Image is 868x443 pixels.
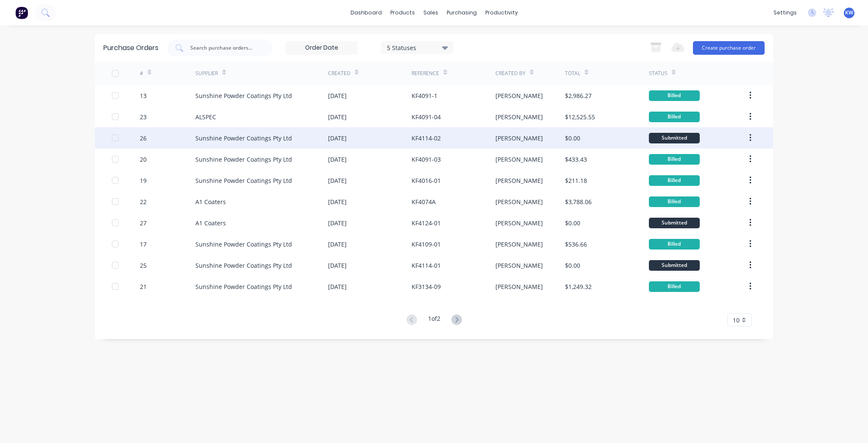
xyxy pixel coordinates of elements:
[195,134,292,143] div: Sunshine Powder Coatings Pty Ltd
[495,197,543,206] div: [PERSON_NAME]
[386,6,419,19] div: products
[565,176,587,185] div: $211.18
[481,6,522,19] div: productivity
[140,176,147,185] div: 19
[649,260,700,271] div: Submitted
[495,155,543,164] div: [PERSON_NAME]
[649,90,700,101] div: Billed
[195,261,292,270] div: Sunshine Powder Coatings Pty Ltd
[412,219,441,227] div: KF4124-01
[412,134,441,143] div: KF4114-02
[328,112,347,121] div: [DATE]
[140,197,147,206] div: 22
[140,70,143,77] div: #
[495,112,543,121] div: [PERSON_NAME]
[649,196,700,207] div: Billed
[565,282,592,291] div: $1,249.32
[328,219,347,227] div: [DATE]
[328,155,347,164] div: [DATE]
[286,42,357,54] input: Order Date
[140,282,147,291] div: 21
[565,112,595,121] div: $12,525.55
[328,134,347,143] div: [DATE]
[733,316,740,325] span: 10
[412,176,441,185] div: KF4016-01
[649,70,668,77] div: Status
[649,133,700,143] div: Submitted
[565,261,580,270] div: $0.00
[195,219,226,227] div: A1 Coaters
[693,41,765,55] button: Create purchase order
[412,112,441,121] div: KF4091-04
[140,134,147,143] div: 26
[140,219,147,227] div: 27
[565,155,587,164] div: $433.43
[195,91,292,100] div: Sunshine Powder Coatings Pty Ltd
[15,6,28,19] img: Factory
[412,240,441,249] div: KF4109-01
[412,70,439,77] div: Reference
[428,314,440,326] div: 1 of 2
[412,197,436,206] div: KF4074A
[140,240,147,249] div: 17
[140,261,147,270] div: 25
[565,134,580,143] div: $0.00
[649,112,700,122] div: Billed
[189,44,260,52] input: Search purchase orders...
[495,219,543,227] div: [PERSON_NAME]
[387,43,448,52] div: 5 Statuses
[328,261,347,270] div: [DATE]
[649,239,700,250] div: Billed
[140,155,147,164] div: 20
[328,240,347,249] div: [DATE]
[346,6,386,19] a: dashboard
[195,282,292,291] div: Sunshine Powder Coatings Pty Ltd
[412,261,441,270] div: KF4114-01
[195,112,216,121] div: ALSPEC
[495,261,543,270] div: [PERSON_NAME]
[328,70,351,77] div: Created
[649,154,700,165] div: Billed
[649,218,700,228] div: Submitted
[412,91,437,100] div: KF4091-1
[495,91,543,100] div: [PERSON_NAME]
[195,155,292,164] div: Sunshine Powder Coatings Pty Ltd
[495,240,543,249] div: [PERSON_NAME]
[419,6,442,19] div: sales
[495,134,543,143] div: [PERSON_NAME]
[412,282,441,291] div: KF3134-09
[140,91,147,100] div: 13
[649,175,700,186] div: Billed
[328,176,347,185] div: [DATE]
[103,43,159,53] div: Purchase Orders
[495,282,543,291] div: [PERSON_NAME]
[412,155,441,164] div: KF4091-03
[565,240,587,249] div: $536.66
[195,70,218,77] div: Supplier
[328,197,347,206] div: [DATE]
[845,9,853,17] span: KW
[495,176,543,185] div: [PERSON_NAME]
[565,70,580,77] div: Total
[195,176,292,185] div: Sunshine Powder Coatings Pty Ltd
[328,282,347,291] div: [DATE]
[442,6,481,19] div: purchasing
[769,6,801,19] div: settings
[649,281,700,292] div: Billed
[328,91,347,100] div: [DATE]
[565,219,580,227] div: $0.00
[140,112,147,121] div: 23
[495,70,526,77] div: Created By
[195,240,292,249] div: Sunshine Powder Coatings Pty Ltd
[565,197,592,206] div: $3,788.06
[565,91,592,100] div: $2,986.27
[195,197,226,206] div: A1 Coaters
